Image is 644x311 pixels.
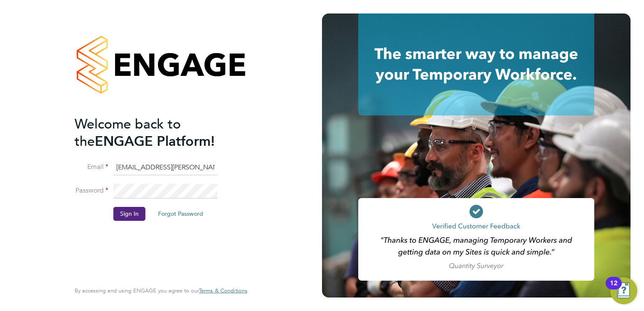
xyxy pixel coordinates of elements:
a: Terms & Conditions [199,287,247,294]
input: Enter your work email... [113,160,217,175]
button: Sign In [113,207,145,220]
button: Open Resource Center, 12 new notifications [610,277,637,304]
label: Password [75,186,108,195]
label: Email [75,163,108,172]
div: 12 [610,283,617,294]
h2: ENGAGE Platform! [75,115,239,150]
span: By accessing and using ENGAGE you agree to our [75,287,247,294]
span: Welcome back to the [75,116,181,150]
button: Forgot Password [151,207,210,220]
